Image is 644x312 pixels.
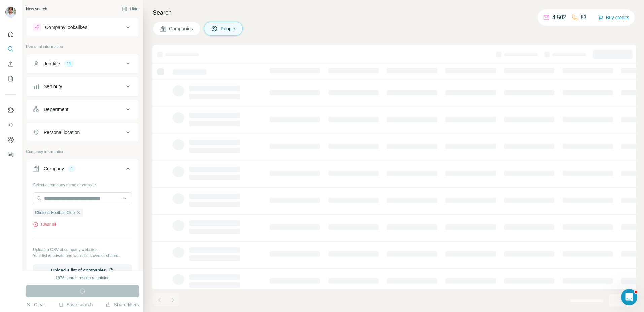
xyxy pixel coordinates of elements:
div: Department [44,106,68,113]
span: Companies [169,25,194,32]
button: Upload a list of companies [33,264,132,276]
iframe: Intercom live chat [621,289,637,305]
button: Company1 [26,161,139,179]
div: 1876 search results remaining [56,275,110,281]
button: My lists [5,73,16,85]
button: Department [26,101,139,117]
span: People [221,25,236,32]
button: Seniority [26,78,139,95]
button: Hide [117,4,143,14]
div: Company [44,165,64,172]
button: Clear [26,301,45,308]
p: Your list is private and won't be saved or shared. [33,253,132,259]
button: Personal location [26,124,139,140]
button: Quick start [5,28,16,40]
button: Buy credits [598,13,629,22]
button: Search [5,43,16,55]
button: Dashboard [5,134,16,146]
button: Job title11 [26,56,139,72]
div: Seniority [44,83,62,90]
p: Personal information [26,44,139,50]
button: Use Surfe on LinkedIn [5,104,16,116]
button: Share filters [106,301,139,308]
div: Personal location [44,129,80,136]
div: Company lookalikes [45,24,87,31]
div: Job title [44,60,60,67]
p: Upload a CSV of company websites. [33,247,132,253]
img: Avatar [5,7,16,18]
h4: Search [152,8,636,18]
p: 83 [581,13,587,22]
button: Use Surfe API [5,119,16,131]
button: Company lookalikes [26,19,139,35]
p: Company information [26,149,139,155]
button: Enrich CSV [5,58,16,70]
span: Chelsea Football Club [35,210,75,216]
p: 4,502 [552,13,566,22]
button: Feedback [5,148,16,161]
button: Save search [58,301,93,308]
div: 11 [64,61,74,67]
div: New search [26,6,47,12]
button: Clear all [33,221,56,228]
div: Select a company name or website [33,179,132,188]
div: 1 [68,166,76,172]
